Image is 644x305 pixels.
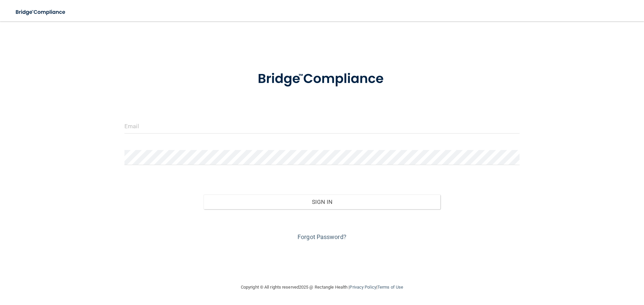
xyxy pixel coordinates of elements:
[10,5,72,19] img: bridge_compliance_login_screen.278c3ca4.svg
[350,285,376,290] a: Privacy Policy
[204,195,441,209] button: Sign In
[124,119,520,134] input: Email
[244,62,400,96] img: bridge_compliance_login_screen.278c3ca4.svg
[377,285,403,290] a: Terms of Use
[298,233,346,240] a: Forgot Password?
[200,277,444,298] div: Copyright © All rights reserved 2025 @ Rectangle Health | |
